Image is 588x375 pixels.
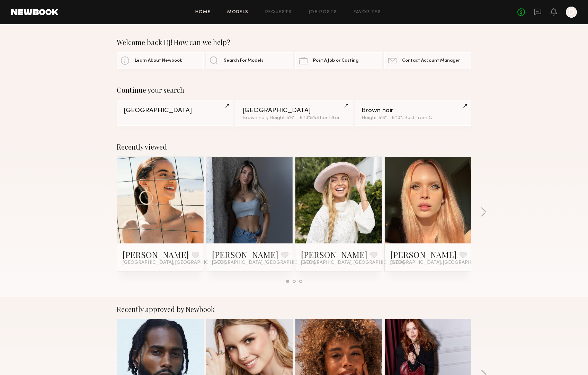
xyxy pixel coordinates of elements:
a: [PERSON_NAME] [212,249,278,260]
span: Contact Account Manager [402,59,460,63]
div: Height 5'6" - 5'10", Bust from C [362,116,464,120]
a: Search For Models [206,52,293,69]
span: [GEOGRAPHIC_DATA], [GEOGRAPHIC_DATA] [123,260,226,266]
a: Models [227,10,248,15]
a: Requests [265,10,292,15]
div: Welcome back DJ! How can we help? [117,38,471,46]
div: [GEOGRAPHIC_DATA] [124,107,226,114]
a: Contact Account Manager [384,52,471,69]
a: Home [195,10,211,15]
div: Brown hair, Height 5'6" - 5'10" [242,116,345,120]
span: Search For Models [224,59,264,63]
div: Continue your search [117,86,471,94]
a: D [566,7,577,18]
span: & 1 other filter [310,116,340,120]
a: [PERSON_NAME] [301,249,367,260]
a: Brown hairHeight 5'6" - 5'10", Bust from C [355,100,471,126]
a: Favorites [354,10,381,15]
a: [GEOGRAPHIC_DATA] [117,100,233,126]
a: Learn About Newbook [117,52,204,69]
span: [GEOGRAPHIC_DATA], [GEOGRAPHIC_DATA] [390,260,493,266]
div: Brown hair [362,107,464,114]
div: Recently viewed [117,143,471,151]
a: Post A Job or Casting [295,52,382,69]
a: [GEOGRAPHIC_DATA]Brown hair, Height 5'6" - 5'10"&1other filter [235,100,352,126]
a: [PERSON_NAME] [123,249,189,260]
span: Learn About Newbook [135,59,182,63]
div: [GEOGRAPHIC_DATA] [242,107,345,114]
a: [PERSON_NAME] [390,249,457,260]
span: [GEOGRAPHIC_DATA], [GEOGRAPHIC_DATA] [301,260,404,266]
a: Job Posts [309,10,337,15]
div: Recently approved by Newbook [117,305,471,313]
span: [GEOGRAPHIC_DATA], [GEOGRAPHIC_DATA] [212,260,315,266]
span: Post A Job or Casting [313,59,358,63]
